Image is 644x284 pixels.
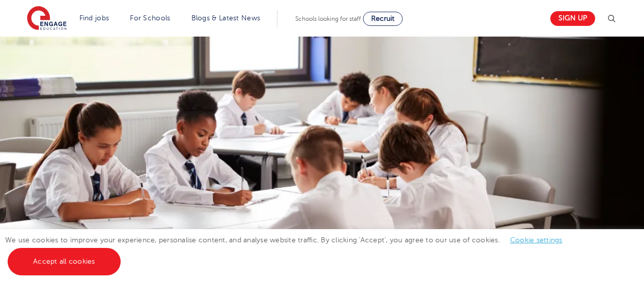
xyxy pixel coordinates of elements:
a: Blogs & Latest News [191,14,261,22]
img: Engage Education [27,6,67,31]
span: We use cookies to improve your experience, personalise content, and analyse website traffic. By c... [5,236,573,265]
a: Find jobs [79,14,109,22]
span: Recruit [371,15,395,22]
a: Cookie settings [510,236,563,244]
a: Recruit [363,12,403,26]
span: Schools looking for staff [295,15,361,22]
a: For Schools [130,14,170,22]
a: Sign up [550,11,595,26]
a: Accept all cookies [8,248,121,275]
